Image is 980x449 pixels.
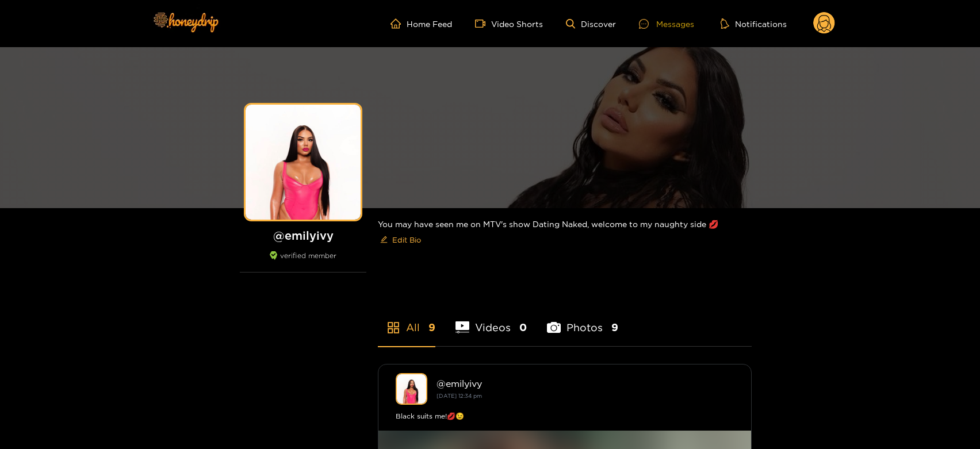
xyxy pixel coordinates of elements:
span: 0 [519,320,527,335]
li: Photos [547,294,618,346]
span: home [391,18,407,29]
h1: @ emilyivy [240,228,366,243]
small: [DATE] 12:34 pm [437,393,482,399]
div: verified member [240,251,366,273]
span: appstore [386,321,400,335]
li: All [378,294,435,346]
div: You may have seen me on MTV's show Dating Naked, welcome to my naughty side 💋 [378,208,752,258]
li: Videos [455,294,527,346]
a: Home Feed [391,18,452,29]
button: Notifications [717,18,790,29]
span: Edit Bio [392,234,421,245]
button: editEdit Bio [378,231,423,249]
span: 9 [428,320,435,335]
a: Discover [566,19,616,29]
img: emilyivy [396,373,427,405]
div: Black suits me!💋😉 [396,410,734,422]
span: edit [380,236,388,244]
div: @ emilyivy [437,378,734,389]
span: 9 [611,320,618,335]
a: Video Shorts [475,18,543,29]
div: Messages [639,17,694,30]
span: video-camera [475,18,491,29]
